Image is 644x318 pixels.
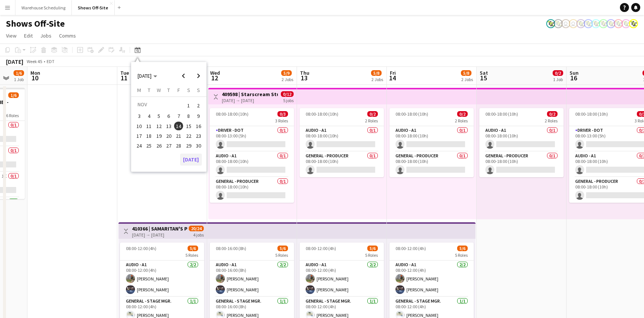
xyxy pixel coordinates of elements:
span: Sun [570,69,579,76]
span: 5/6 [277,246,288,251]
button: 13-11-2025 [164,121,174,131]
button: 18-11-2025 [144,131,154,141]
span: Week 45 [25,59,44,64]
span: Edit [24,32,33,39]
span: 29 [184,141,193,150]
button: 22-11-2025 [183,131,193,141]
span: 16 [194,122,203,131]
span: 12 [155,122,164,131]
app-job-card: 08:00-18:00 (10h)0/22 RolesAudio - A10/108:00-18:00 (10h) General - Producer0/108:00-18:00 (10h) [479,108,564,177]
span: T [148,87,150,93]
span: 5 Roles [455,252,468,258]
span: [DATE] [138,72,152,79]
div: EDT [47,59,55,64]
button: Previous month [176,68,191,83]
button: 14-11-2025 [174,121,183,131]
span: 8 [184,112,193,121]
span: 0/3 [277,111,288,117]
span: 5/8 [461,70,471,76]
span: 6 [164,112,173,121]
button: 04-11-2025 [144,111,154,121]
span: 0/2 [553,70,563,76]
span: W [157,87,161,93]
app-card-role: General - Producer0/108:00-18:00 (10h) [210,177,294,203]
span: S [187,87,190,93]
span: 9 [194,112,203,121]
span: Thu [300,69,309,76]
a: Edit [21,31,36,41]
app-card-role: Audio - A12/208:00-12:00 (4h)[PERSON_NAME][PERSON_NAME] [120,261,204,297]
app-card-role: Driver - DOT0/108:00-13:00 (5h) [210,126,294,152]
span: 15 [184,122,193,131]
button: 06-11-2025 [164,111,174,121]
button: 20-11-2025 [164,131,174,141]
button: 15-11-2025 [183,121,193,131]
button: 17-11-2025 [134,131,144,141]
span: 08:00-18:00 (10h) [216,111,249,117]
app-user-avatar: Labor Coordinator [546,19,555,28]
div: 2 Jobs [371,77,383,82]
span: 0/2 [367,111,378,117]
span: 17 [135,131,144,140]
span: 5 [155,112,164,121]
td: NOV [134,99,183,111]
span: 27 [164,141,173,150]
a: View [3,31,20,41]
div: 1 Job [553,77,563,82]
button: Choose month and year [135,69,160,83]
button: 01-11-2025 [183,99,193,111]
span: 7 [174,112,183,121]
app-job-card: 08:00-18:00 (10h)0/22 RolesAudio - A10/108:00-18:00 (10h) General - Producer0/108:00-18:00 (10h) [300,108,384,177]
app-card-role: Audio - A12/208:00-12:00 (4h)[PERSON_NAME][PERSON_NAME] [389,261,474,297]
button: 24-11-2025 [134,141,144,151]
span: Wed [210,69,220,76]
app-card-role: Audio - A10/108:00-18:00 (10h) [479,126,564,152]
span: 11 [119,74,129,82]
button: 19-11-2025 [154,131,164,141]
app-user-avatar: Toryn Tamborello [569,19,578,28]
button: 26-11-2025 [154,141,164,151]
app-user-avatar: Labor Coordinator [554,19,563,28]
app-job-card: 08:00-18:00 (10h)0/22 RolesAudio - A10/108:00-18:00 (10h) General - Producer0/108:00-18:00 (10h) [389,108,474,177]
span: 0/12 [281,91,294,97]
span: 08:00-18:00 (10h) [485,111,518,117]
button: 02-11-2025 [194,99,203,111]
button: 05-11-2025 [154,111,164,121]
button: 12-11-2025 [154,121,164,131]
span: 21 [174,131,183,140]
span: 11 [145,122,154,131]
span: 5 Roles [365,252,378,258]
span: 20 [164,131,173,140]
span: 08:00-18:00 (10h) [395,111,428,117]
span: 2 Roles [545,118,558,124]
button: 27-11-2025 [164,141,174,151]
span: 5 Roles [275,252,288,258]
button: 21-11-2025 [174,131,183,141]
h3: 409598 | Starscream Studios- [PERSON_NAME] Streaming [DATE] [222,91,278,98]
div: [DATE] [6,58,23,65]
span: M [137,87,141,93]
span: 08:00-16:00 (8h) [216,246,246,251]
span: 10 [29,74,40,82]
span: 18 [145,131,154,140]
span: 13 [164,122,173,131]
span: 3 Roles [275,118,288,124]
h1: Shows Off-Site [6,18,65,29]
span: 5 Roles [185,252,198,258]
app-job-card: 08:00-18:00 (10h)0/33 RolesDriver - DOT0/108:00-13:00 (5h) Audio - A10/108:00-18:00 (10h) General... [210,108,294,203]
span: 25 [145,141,154,150]
span: Jobs [40,32,52,39]
app-user-avatar: Labor Coordinator [606,19,615,28]
span: 12 [209,74,220,82]
app-card-role: General - Producer0/108:00-18:00 (10h) [389,152,474,177]
span: 1/6 [14,70,24,76]
span: 30 [194,141,203,150]
button: 28-11-2025 [174,141,183,151]
app-card-role: Audio - A10/108:00-18:00 (10h) [300,126,384,152]
a: Jobs [37,31,55,41]
span: 08:00-18:00 (10h) [306,111,338,117]
span: 5/6 [457,246,468,251]
button: 30-11-2025 [194,141,203,151]
div: 4 jobs [193,231,204,238]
